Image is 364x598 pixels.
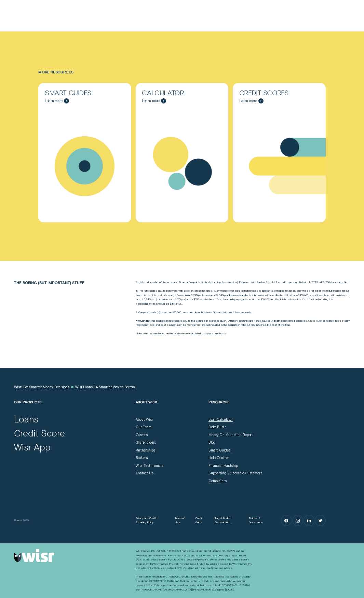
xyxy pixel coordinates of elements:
[136,332,350,336] p: Note: All rates mentioned on this website are calculated on a per annum basis.
[156,298,157,301] span: (
[208,433,253,437] a: Money On Your Mind Report
[215,516,241,525] a: Target Market Determination
[136,310,350,315] p: 2: Comparison rate s based on $30,000 unsecured loan, fixed over 5 years, with monthly repayments.
[208,448,230,453] a: Smart Guides
[136,440,156,445] a: Shareholders
[229,294,248,297] strong: Loan example:
[318,298,319,301] span: (
[208,400,277,417] h2: Resources
[136,456,148,460] a: Brokers
[293,515,303,526] a: Instagram
[45,89,125,96] div: Smart Guides
[136,319,150,322] strong: * WARNING:
[136,280,350,285] p: Registered member of the Australian Financial Complaints Authority for dispute resolution | Partn...
[12,518,133,523] div: © Wisr 2025
[185,298,186,301] span: )
[12,280,109,285] h2: The boring (but important) stuff
[136,319,350,328] p: This comparison rate applies only to the example or examples given. Different amounts and terms m...
[136,549,253,592] div: Wisr Finance Pty Ltd ACN 119 503 221 holds an Australian Credit Licence No. 458572 and an Austral...
[208,425,226,429] a: Debt Bustr
[198,294,202,297] span: Per Annum
[157,302,158,305] span: )
[175,516,188,525] a: Terms of Use
[224,294,228,297] span: Per Annum
[181,298,186,301] span: p.a.
[208,456,228,460] a: Help Centre
[239,99,257,103] span: Learn more
[142,99,160,103] span: Learn more
[14,442,51,453] a: Wisr App
[208,471,262,475] a: Supporting Vulnerable Customers
[75,385,135,389] a: Wisr Loans | A Smarter Way to Borrow
[136,425,151,429] a: Our Team
[38,70,325,74] h4: More Resources
[281,515,292,526] a: Facebook
[181,298,186,301] span: Per Annum
[14,549,54,562] img: Wisr
[14,400,131,417] h2: Our Products
[157,311,158,314] span: (
[136,516,167,525] a: Privacy and Credit Reporting Policy
[14,385,69,389] a: Wisr: For Smarter Money Decisions
[136,463,163,468] a: Wisr Testimonials
[136,400,204,417] h2: About Wisr
[198,294,202,297] span: p.a.
[136,417,153,422] a: About Wisr
[136,83,229,222] a: Calculator - Learn more
[151,298,155,301] span: Per Annum
[45,99,63,103] span: Learn more
[208,479,227,483] a: Complaints
[159,311,160,314] span: )
[224,294,228,297] span: p.a.
[142,89,222,96] div: Calculator
[315,515,325,526] a: Twitter
[14,414,38,425] a: Loans
[136,433,148,437] a: Careers
[239,89,319,96] div: Credit Scores
[196,516,207,525] a: Credit Guide
[304,515,314,526] a: LinkedIn
[136,289,350,306] p: 1: This rate applies only to borrowers with excellent credit histories. Wisr will also offer loan...
[233,83,326,222] a: Credit Scores - Learn more
[151,298,155,301] span: p.a.
[208,463,238,468] a: Financial Hardship
[136,448,156,453] a: Partnerships
[14,428,65,439] a: Credit Score
[136,471,153,475] a: Contact Us
[208,417,233,422] a: Loan Calculator
[38,83,131,222] a: Smart Guides - Learn more
[208,440,216,445] a: Blog
[249,516,269,525] a: Policies & Governance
